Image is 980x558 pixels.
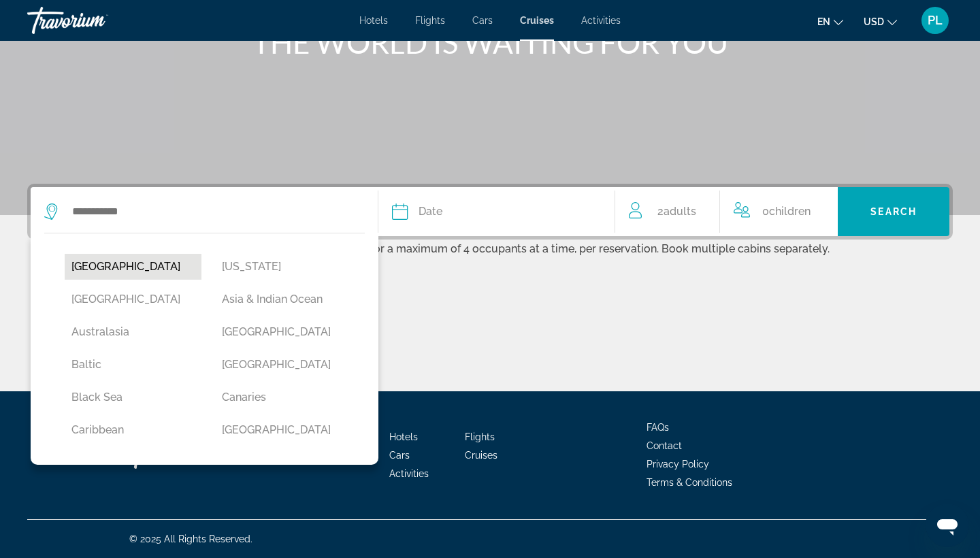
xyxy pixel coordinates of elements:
[235,24,745,60] h1: THE WORLD IS WAITING FOR YOU
[817,12,843,31] button: Change language
[65,319,201,345] button: Australasia
[657,202,696,221] span: 2
[129,534,252,544] span: © 2025 All Rights Reserved.
[215,286,352,312] button: Asia & Indian Ocean
[870,206,917,217] span: Search
[215,352,352,378] button: [GEOGRAPHIC_DATA]
[65,417,201,443] button: Caribbean
[928,14,943,27] span: PL
[215,254,352,280] button: [US_STATE]
[392,187,601,236] button: Date
[581,15,621,26] a: Activities
[817,16,830,27] span: en
[31,187,949,236] div: Search widget
[769,205,811,218] span: Children
[389,431,418,442] a: Hotels
[465,431,495,442] a: Flights
[415,15,445,26] a: Flights
[215,319,352,345] button: [GEOGRAPHIC_DATA]
[27,240,953,255] p: For best results, we recommend searching for a maximum of 4 occupants at a time, per reservation....
[389,450,410,461] a: Cars
[472,15,493,26] a: Cars
[664,205,696,218] span: Adults
[762,202,811,221] span: 0
[647,422,669,433] a: FAQs
[647,459,709,470] a: Privacy Policy
[215,384,352,410] button: Canaries
[520,15,554,26] a: Cruises
[647,477,732,488] a: Terms & Conditions
[419,202,442,221] span: Date
[27,3,163,38] a: Travorium
[65,254,201,280] button: [GEOGRAPHIC_DATA]
[838,187,949,236] button: Search
[917,6,953,35] button: User Menu
[926,504,969,547] iframe: Button to launch messaging window
[65,352,201,378] button: Baltic
[65,450,201,476] button: [GEOGRAPHIC_DATA]
[864,12,897,31] button: Change currency
[647,440,682,451] a: Contact
[389,468,429,479] a: Activities
[465,450,497,461] a: Cruises
[615,187,838,236] button: Travelers: 2 adults, 0 children
[864,16,884,27] span: USD
[359,15,388,26] a: Hotels
[215,450,352,476] button: [GEOGRAPHIC_DATA]
[215,417,352,443] button: [GEOGRAPHIC_DATA]
[65,286,201,312] button: [GEOGRAPHIC_DATA]
[65,384,201,410] button: Black Sea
